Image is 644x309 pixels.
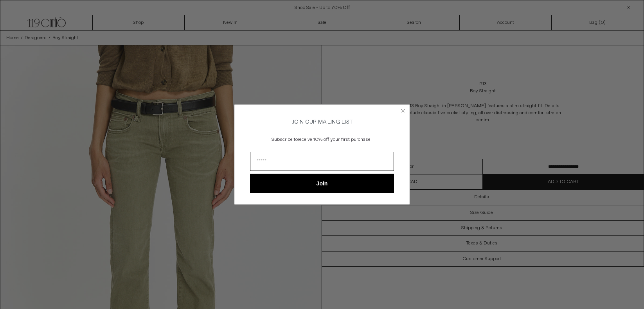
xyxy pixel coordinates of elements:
[272,137,298,143] span: Subscribe to
[250,152,394,171] input: Email
[298,137,371,143] span: receive 10% off your first purchase
[250,174,394,193] button: Join
[291,119,353,126] span: JOIN OUR MAILING LIST
[399,107,407,115] button: Close dialog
